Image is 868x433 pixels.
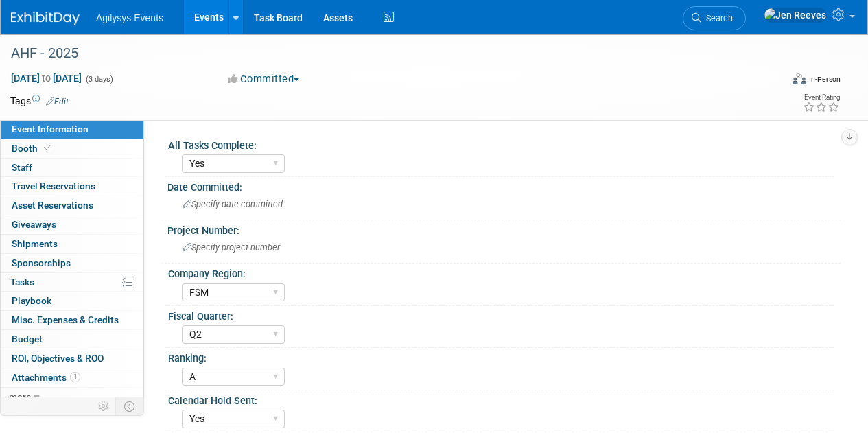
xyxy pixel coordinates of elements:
[1,388,143,406] a: more
[44,144,51,152] i: Booth reservation complete
[12,219,56,230] span: Giveaways
[70,372,80,382] span: 1
[10,94,69,108] td: Tags
[701,13,733,23] span: Search
[764,8,827,23] img: Jen Reeves
[223,72,305,86] button: Committed
[1,311,143,329] a: Misc. Expenses & Credits
[167,220,841,237] div: Project Number:
[12,143,54,154] span: Booth
[12,162,32,173] span: Staff
[12,372,80,383] span: Attachments
[116,397,144,415] td: Toggle Event Tabs
[168,348,834,365] div: Ranking:
[46,97,69,106] a: Edit
[1,330,143,349] a: Budget
[12,180,95,191] span: Travel Reservations
[12,200,93,211] span: Asset Reservations
[12,295,51,306] span: Playbook
[10,277,34,288] span: Tasks
[167,177,841,194] div: Date Committed:
[1,292,143,310] a: Playbook
[1,120,143,139] a: Event Information
[168,390,834,408] div: Calendar Hold Sent:
[1,254,143,272] a: Sponsorships
[12,333,43,344] span: Budget
[168,135,834,152] div: All Tasks Complete:
[12,314,119,325] span: Misc. Expenses & Credits
[6,41,770,66] div: AHF - 2025
[1,349,143,368] a: ROI, Objectives & ROO
[1,177,143,196] a: Travel Reservations
[183,199,283,209] span: Specify date committed
[719,71,841,92] div: Event Format
[10,72,82,84] span: [DATE] [DATE]
[183,242,280,253] span: Specify project number
[1,235,143,253] a: Shipments
[1,273,143,292] a: Tasks
[168,264,834,281] div: Company Region:
[12,238,58,249] span: Shipments
[808,74,841,84] div: In-Person
[84,75,113,84] span: (3 days)
[1,159,143,177] a: Staff
[92,397,116,415] td: Personalize Event Tab Strip
[1,139,143,158] a: Booth
[12,124,89,134] span: Event Information
[168,306,834,323] div: Fiscal Quarter:
[1,215,143,234] a: Giveaways
[803,94,840,101] div: Event Rating
[11,12,80,25] img: ExhibitDay
[40,73,53,84] span: to
[1,196,143,215] a: Asset Reservations
[12,353,104,364] span: ROI, Objectives & ROO
[12,257,71,268] span: Sponsorships
[96,12,163,23] span: Agilysys Events
[9,391,31,402] span: more
[1,368,143,387] a: Attachments1
[683,6,746,30] a: Search
[793,73,806,84] img: Format-Inperson.png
